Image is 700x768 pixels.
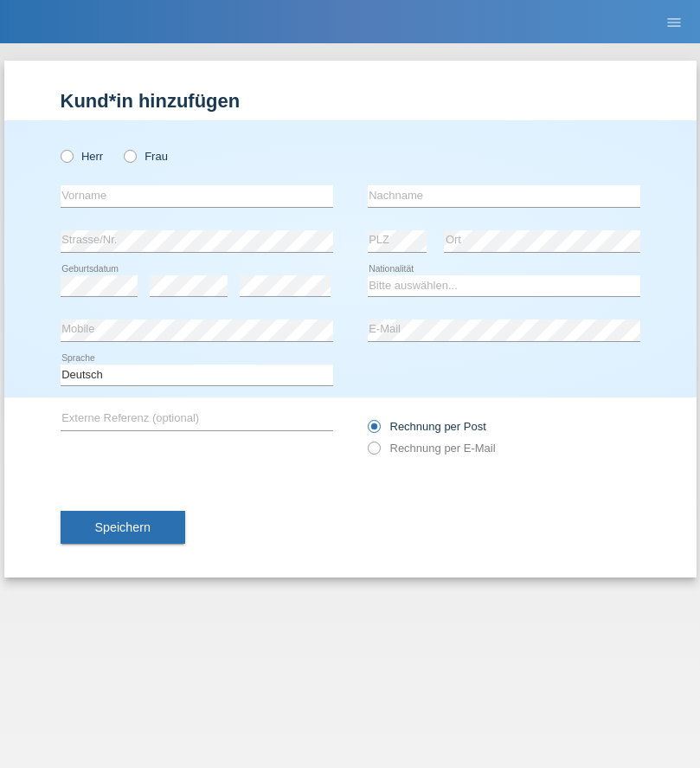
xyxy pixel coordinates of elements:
[657,16,691,27] a: menu
[61,90,640,112] h1: Kund*in hinzufügen
[368,442,379,463] input: Rechnung per E-Mail
[368,420,379,442] input: Rechnung per Post
[61,150,104,163] label: Herr
[61,150,72,161] input: Herr
[368,442,496,455] label: Rechnung per E-Mail
[368,420,486,433] label: Rechnung per Post
[124,150,135,161] input: Frau
[95,520,151,534] span: Speichern
[665,14,683,31] i: menu
[124,150,168,163] label: Frau
[61,511,185,544] button: Speichern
